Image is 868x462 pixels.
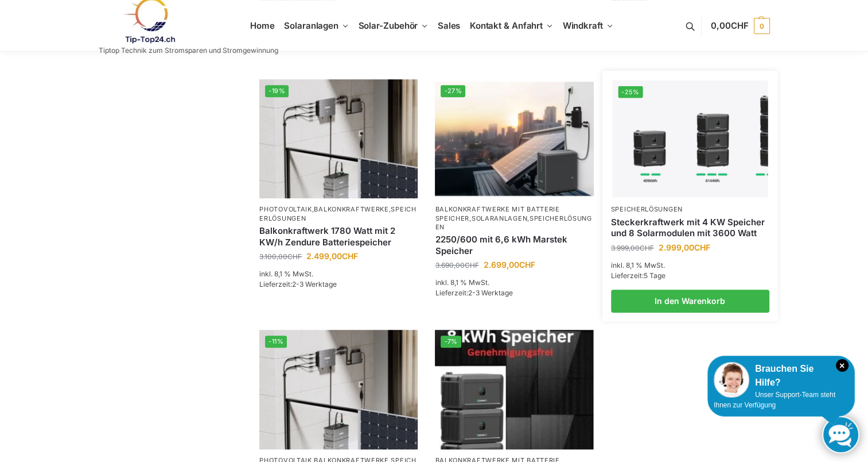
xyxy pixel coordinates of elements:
img: Balkonkraftwerk mit Marstek Speicher [435,79,593,198]
a: 0,00CHF 0 [711,9,769,43]
bdi: 2.999,00 [659,242,710,252]
span: Lieferzeit: [259,280,337,288]
bdi: 2.499,00 [306,251,358,261]
bdi: 2.699,00 [483,260,535,269]
span: Unser Support-Team steht Ihnen zur Verfügung [714,391,835,409]
bdi: 3.999,00 [611,244,654,252]
a: -19%Zendure-solar-flow-Batteriespeicher für Balkonkraftwerke [259,79,418,198]
a: Balkonkraftwerke [314,205,388,213]
a: -11%Zendure-solar-flow-Batteriespeicher für Balkonkraftwerke [259,330,418,449]
span: CHF [731,20,749,31]
a: Solaranlagen [472,214,527,222]
a: Photovoltaik [259,205,312,213]
span: Solar-Zubehör [359,20,418,31]
span: Sales [438,20,461,31]
a: Balkonkraftwerke mit Batterie Speicher [435,205,559,222]
bdi: 3.100,00 [259,252,302,261]
span: 5 Tage [644,271,665,280]
span: CHF [694,242,710,252]
span: Lieferzeit: [435,288,512,297]
a: Speicherlösungen [435,214,591,231]
p: inkl. 8,1 % MwSt. [435,278,593,288]
p: inkl. 8,1 % MwSt. [611,260,769,271]
span: Solaranlagen [284,20,338,31]
span: 2-3 Werktage [468,288,512,297]
img: Zendure-solar-flow-Batteriespeicher für Balkonkraftwerke [259,330,418,449]
span: 0 [754,18,770,34]
span: CHF [464,261,478,269]
span: Kontakt & Anfahrt [470,20,543,31]
i: Schließen [836,359,848,372]
bdi: 3.690,00 [435,261,478,269]
a: 2250/600 mit 6,6 kWh Marstek Speicher [435,234,593,256]
a: Steckerkraftwerk mit 4 KW Speicher und 8 Solarmodulen mit 3600 Watt [611,217,769,239]
img: Customer service [714,362,749,398]
span: Windkraft [563,20,603,31]
p: , , [259,205,418,223]
p: , , [435,205,593,232]
span: CHF [342,251,358,261]
p: Tiptop Technik zum Stromsparen und Stromgewinnung [99,47,278,54]
a: Speicherlösungen [259,205,416,222]
span: 2-3 Werktage [292,280,337,288]
img: Zendure-solar-flow-Batteriespeicher für Balkonkraftwerke [259,79,418,198]
div: Brauchen Sie Hilfe? [714,362,848,390]
a: In den Warenkorb legen: „Steckerkraftwerk mit 4 KW Speicher und 8 Solarmodulen mit 3600 Watt“ [611,290,769,313]
img: Steckerkraftwerk mit 4 KW Speicher und 8 Solarmodulen mit 3600 Watt [612,80,768,197]
a: -27%Balkonkraftwerk mit Marstek Speicher [435,79,593,198]
a: Speicherlösungen [611,205,683,213]
a: -25%Steckerkraftwerk mit 4 KW Speicher und 8 Solarmodulen mit 3600 Watt [612,80,768,197]
span: CHF [640,244,654,252]
a: -7%Steckerkraftwerk mit 8 KW Speicher und 8 Solarmodulen mit 3600 Watt [435,330,593,449]
span: 0,00 [711,20,748,31]
span: CHF [519,260,535,269]
img: Steckerkraftwerk mit 8 KW Speicher und 8 Solarmodulen mit 3600 Watt [435,330,593,449]
a: Balkonkraftwerk 1780 Watt mit 2 KW/h Zendure Batteriespeicher [259,225,418,248]
span: Lieferzeit: [611,271,665,280]
span: CHF [287,252,302,261]
p: inkl. 8,1 % MwSt. [259,269,418,279]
